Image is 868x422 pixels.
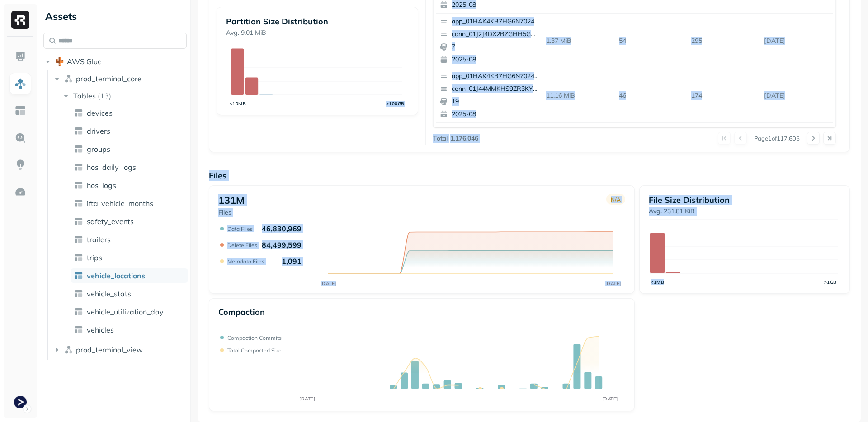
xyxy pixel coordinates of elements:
[651,279,664,285] tspan: <1MB
[611,196,621,203] p: N/A
[230,101,246,107] tspan: <10MB
[74,307,83,316] img: table
[71,160,188,174] a: hos_daily_logs
[74,271,83,280] img: table
[71,232,188,247] a: trailers
[87,271,145,280] span: vehicle_locations
[87,253,102,262] span: trips
[11,11,29,29] img: Ryft
[14,186,26,198] img: Optimization
[87,145,110,154] span: groups
[452,72,539,81] p: app_01HAK4KB7HG6N7024210G3S8D5
[14,105,26,117] img: Asset Explorer
[87,235,111,244] span: trailers
[615,88,688,103] p: 46
[760,33,833,49] p: Aug 26, 2025
[436,123,543,177] button: app_01HAK4KB7HG6N7024210G3S8D5conn_01J3DF3AJG7C1EG6F6TH3DQW03192025-08
[452,17,539,26] p: app_01HAK4KB7HG6N7024210G3S8D5
[52,71,187,86] button: prod_terminal_core
[300,396,316,402] tspan: [DATE]
[688,33,760,49] p: 295
[76,74,142,83] span: prod_terminal_core
[542,33,615,49] p: 1.37 MiB
[87,108,113,117] span: devices
[14,132,26,144] img: Query Explorer
[74,181,83,190] img: table
[74,235,83,244] img: table
[227,334,282,341] p: Compaction commits
[71,214,188,229] a: safety_events
[14,51,26,62] img: Dashboard
[71,250,188,265] a: trips
[14,396,27,408] img: Terminal
[227,347,282,354] p: Total compacted size
[227,258,264,265] p: Metadata Files
[74,127,83,136] img: table
[262,224,302,233] p: 46,830,969
[67,57,102,66] span: AWS Glue
[452,84,539,94] p: conn_01J44MMKHS9ZR3KYYZKMHR54G7
[87,199,153,208] span: ifta_vehicle_months
[73,91,96,100] span: Tables
[71,178,188,192] a: hos_logs
[14,159,26,171] img: Insights
[87,289,131,298] span: vehicle_stats
[87,217,134,226] span: safety_events
[452,110,539,119] p: 2025-08
[71,268,188,283] a: vehicle_locations
[71,106,188,120] a: devices
[74,289,83,298] img: table
[87,127,110,136] span: drivers
[436,14,543,68] button: app_01HAK4KB7HG6N7024210G3S8D5conn_01J2J4DX2BZGHH5GRBRBG3F6SG72025-08
[452,97,539,106] p: 19
[452,30,539,39] p: conn_01J2J4DX2BZGHH5GRBRBG3F6SG
[227,225,253,232] p: Data Files
[74,253,83,262] img: table
[71,286,188,301] a: vehicle_stats
[226,28,409,37] p: Avg. 9.01 MiB
[87,181,116,190] span: hos_logs
[74,145,83,154] img: table
[218,208,245,217] p: Files
[64,345,73,354] img: namespace
[74,163,83,172] img: table
[615,33,688,49] p: 54
[87,163,136,172] span: hos_daily_logs
[14,78,26,89] img: Assets
[71,323,188,337] a: vehicles
[74,325,83,334] img: table
[824,279,837,285] tspan: >1GB
[87,325,114,334] span: vehicles
[52,342,187,357] button: prod_terminal_view
[71,142,188,156] a: groups
[452,0,539,9] p: 2025-08
[542,88,615,103] p: 11.16 MiB
[43,54,187,69] button: AWS Glue
[43,9,187,23] div: Assets
[760,88,833,103] p: Aug 26, 2025
[218,194,245,206] p: 131M
[71,305,188,319] a: vehicle_utilization_day
[605,281,621,286] tspan: [DATE]
[209,170,850,181] p: Files
[74,199,83,208] img: table
[55,57,64,66] img: root
[71,124,188,138] a: drivers
[649,195,840,205] p: File Size Distribution
[386,101,405,107] tspan: >100GB
[602,396,618,402] tspan: [DATE]
[282,257,302,266] p: 1,091
[98,91,111,100] p: ( 13 )
[452,42,539,52] p: 7
[87,307,164,316] span: vehicle_utilization_day
[74,108,83,117] img: table
[450,134,478,143] p: 1,176,046
[71,196,188,211] a: ifta_vehicle_months
[61,89,188,103] button: Tables(13)
[452,55,539,64] p: 2025-08
[754,134,800,142] p: Page 1 of 117,605
[76,345,143,354] span: prod_terminal_view
[321,281,336,286] tspan: [DATE]
[227,242,257,249] p: Delete Files
[64,74,73,83] img: namespace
